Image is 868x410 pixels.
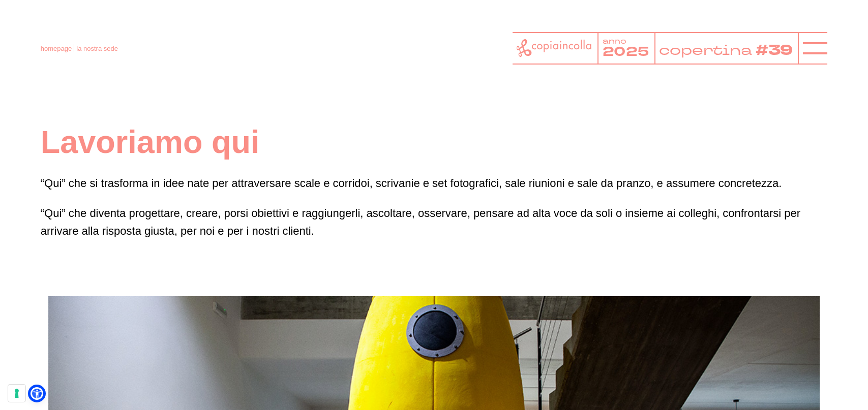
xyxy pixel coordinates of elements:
tspan: 2025 [602,43,649,61]
a: Open Accessibility Menu [31,387,43,400]
tspan: copertina [659,41,752,59]
p: “Qui” che diventa progettare, creare, porsi obiettivi e raggiungerli, ascoltare, osservare, pensa... [41,204,827,240]
tspan: anno [602,36,626,46]
a: homepage [41,45,72,52]
p: “Qui” che si trasforma in idee nate per attraversare scale e corridoi, scrivanie e set fotografic... [41,174,827,192]
span: la nostra sede [76,45,118,52]
h1: Lavoriamo qui [41,122,827,162]
tspan: #39 [756,41,793,60]
button: Le tue preferenze relative al consenso per le tecnologie di tracciamento [8,385,25,402]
